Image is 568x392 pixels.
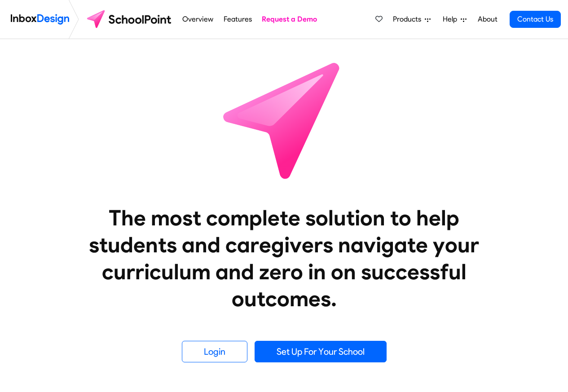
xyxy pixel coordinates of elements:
[510,11,561,28] a: Contact Us
[221,10,254,28] a: Features
[182,341,247,362] a: Login
[475,10,500,28] a: About
[203,39,365,201] img: icon_schoolpoint.svg
[393,14,425,25] span: Products
[389,10,434,28] a: Products
[443,14,461,25] span: Help
[439,10,470,28] a: Help
[180,10,216,28] a: Overview
[83,9,177,30] img: schoolpoint logo
[255,341,387,362] a: Set Up For Your School
[260,10,320,28] a: Request a Demo
[71,204,498,312] heading: The most complete solution to help students and caregivers navigate your curriculum and zero in o...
